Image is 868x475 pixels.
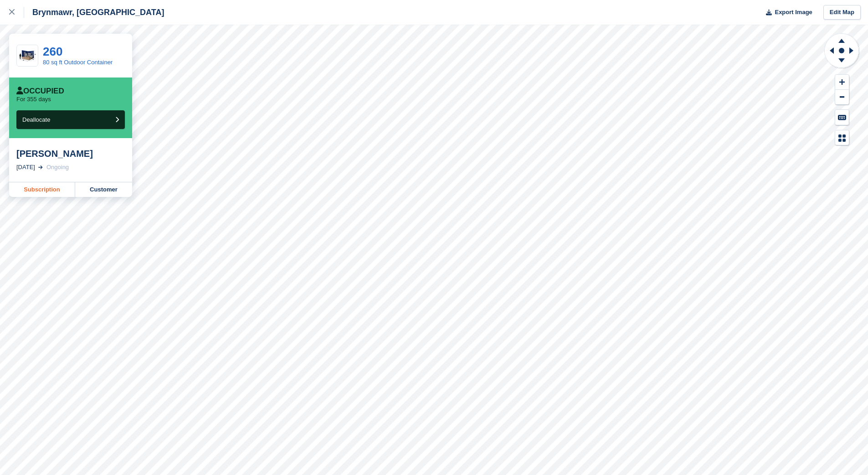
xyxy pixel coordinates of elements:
div: Ongoing [46,163,69,172]
button: Export Image [760,5,812,20]
span: Deallocate [22,116,50,123]
a: 80 sq ft Outdoor Container [43,59,113,66]
div: Brynmawr, [GEOGRAPHIC_DATA] [24,7,164,18]
img: arrow-right-light-icn-cde0832a797a2874e46488d9cf13f60e5c3a73dbe684e267c42b8395dfbc2abf.svg [38,165,43,169]
p: For 355 days [16,96,51,103]
a: Edit Map [823,5,861,20]
button: Keyboard Shortcuts [835,110,849,125]
a: Customer [75,182,132,197]
div: [DATE] [16,163,35,172]
button: Zoom In [835,75,849,90]
div: Occupied [16,87,64,96]
button: Zoom Out [835,90,849,105]
img: 10-ft-container.jpg [17,48,38,64]
span: Export Image [775,8,812,17]
div: [PERSON_NAME] [16,148,125,159]
a: 260 [43,45,62,58]
a: Subscription [9,182,75,197]
button: Deallocate [16,110,125,129]
button: Map Legend [835,130,849,145]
